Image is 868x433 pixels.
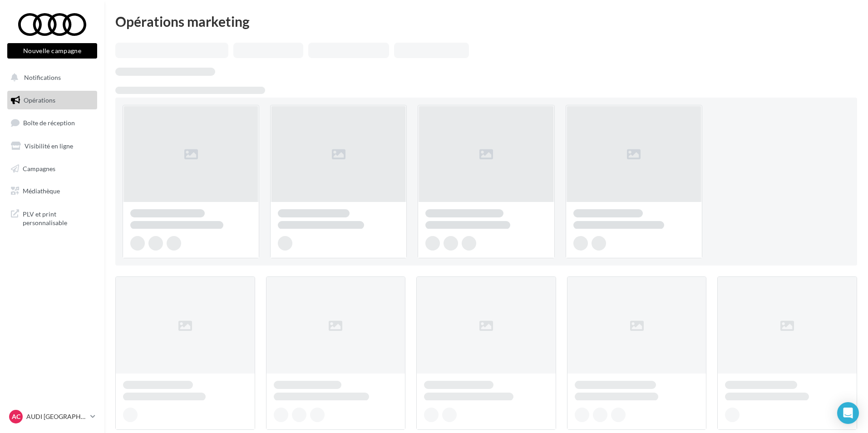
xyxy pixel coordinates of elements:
a: Médiathèque [5,182,99,201]
span: Opérations [24,96,55,104]
a: PLV et print personnalisable [5,204,99,231]
span: Visibilité en ligne [25,142,73,150]
span: Médiathèque [23,187,60,195]
span: Campagnes [23,164,55,172]
a: AC AUDI [GEOGRAPHIC_DATA] [7,408,97,425]
a: Visibilité en ligne [5,137,99,156]
a: Opérations [5,91,99,110]
span: Notifications [24,74,61,81]
span: AC [12,412,20,421]
p: AUDI [GEOGRAPHIC_DATA] [26,412,87,421]
div: Opérations marketing [115,15,857,28]
a: Campagnes [5,159,99,178]
span: Boîte de réception [23,119,75,127]
span: PLV et print personnalisable [23,208,94,227]
button: Notifications [5,68,95,87]
button: Nouvelle campagne [7,43,97,59]
a: Boîte de réception [5,113,99,133]
div: Open Intercom Messenger [837,402,859,424]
